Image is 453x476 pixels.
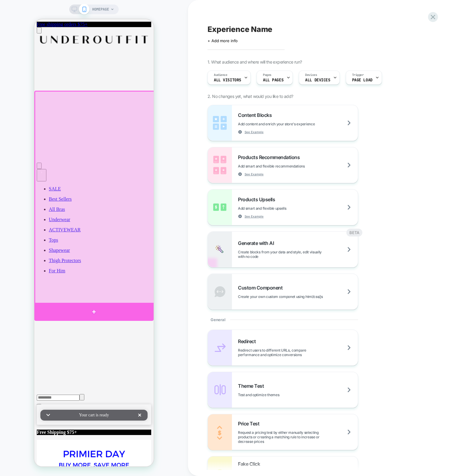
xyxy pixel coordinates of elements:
img: Logo [2,14,117,27]
span: Experience Name [208,25,272,34]
div: General [208,310,358,330]
span: Products Upsells [238,196,278,202]
span: Content Blocks [238,112,275,118]
span: Add content and enrich your store's experience [238,122,345,126]
span: Pages [263,73,271,77]
span: HOMEPAGE [92,5,109,14]
span: Test and optimize themes [238,393,309,397]
button: Clear search [45,375,50,381]
span: Custom Component [238,285,286,291]
a: Free shipping orders $75+ [2,2,53,8]
span: Page Load [352,78,373,82]
span: Request a pricing test by either manually selecting products or creating a matching rule to incre... [238,430,358,444]
span: Redirect [238,338,259,344]
div: BETA [346,229,362,236]
span: Audience [214,73,227,77]
span: Fake Click [238,461,263,467]
span: + Add more info [208,38,238,43]
span: Your cart is ready [45,393,74,398]
button: Close Search [2,385,7,387]
a: Go to homepage [2,22,117,27]
span: See Example [245,214,264,218]
span: Theme Test [238,383,267,389]
button: Open menu [2,8,7,14]
strong: Free Shipping $75+ [2,410,42,415]
span: Generate with AI [238,240,277,246]
span: See Example [245,172,264,176]
span: Trigger [352,73,364,77]
span: Add smart and flexible recommendations [238,164,335,168]
span: ALL DEVICES [305,78,330,82]
span: Add smart and flexible upsells [238,206,316,211]
span: ALL PAGES [263,78,283,82]
span: Create your own custom componet using html/css/js [238,294,353,299]
span: Devices [305,73,317,77]
span: 1. What audience and where will the experience run? [208,59,302,64]
input: Search here [2,375,45,381]
span: Create blocks from your data and style, edit visually with no code [238,250,358,259]
span: Redirect users to different URLs, compare performance and optimize conversions [238,348,358,357]
span: 2. No changes yet, what would you like to add? [208,94,293,99]
span: Products Recommendations [238,154,303,160]
div: 1 / 1 [2,2,122,8]
span: Price Test [238,421,262,427]
span: See Example [245,130,264,134]
span: All Visitors [214,78,241,82]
